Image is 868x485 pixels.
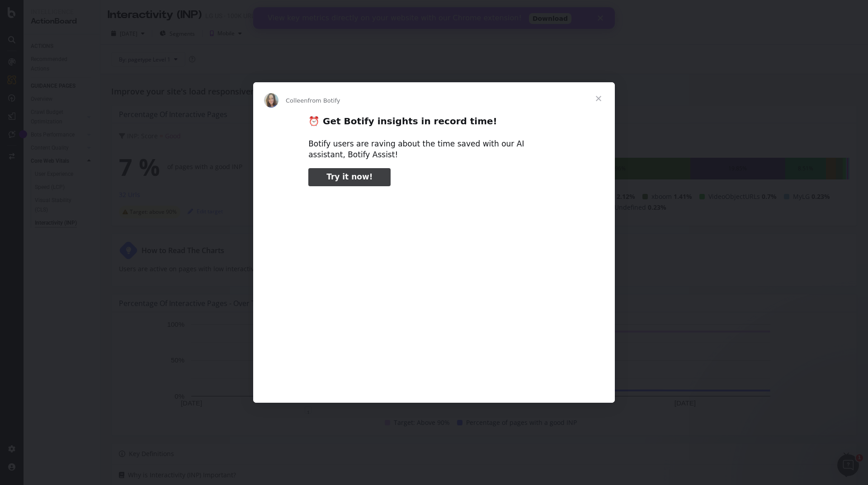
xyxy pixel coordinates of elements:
[14,6,269,15] div: View key metrics directly on your website with our Chrome extension!
[308,115,560,132] h2: ⏰ Get Botify insights in record time!
[245,194,623,382] video: Play video
[582,82,615,115] span: Close
[264,93,278,108] img: Profile image for Colleen
[326,172,373,181] span: Try it now!
[276,6,318,17] a: Download
[308,168,391,186] a: Try it now!
[286,97,308,104] span: Colleen
[344,8,354,14] div: Close
[308,97,340,104] span: from Botify
[308,139,560,160] div: Botify users are raving about the time saved with our AI assistant, Botify Assist!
